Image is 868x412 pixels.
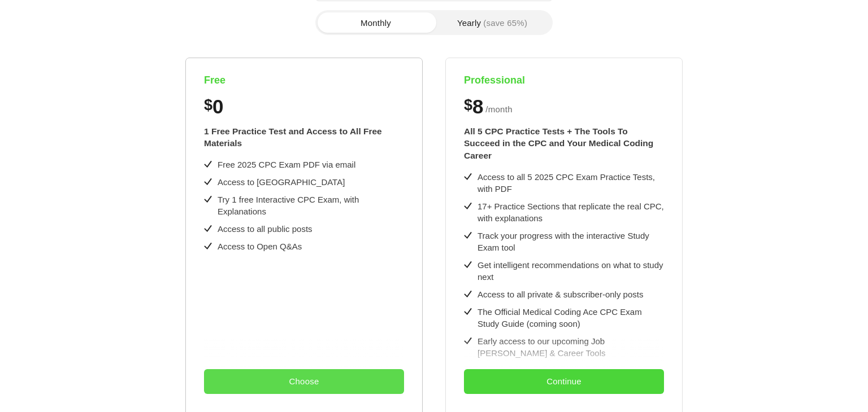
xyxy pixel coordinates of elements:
div: The Official Medical Coding Ace CPC Exam Study Guide (coming soon) [478,306,664,330]
div: Access to Open Q&As [218,240,302,252]
div: 17+ Practice Sections that replicate the real CPC, with explanations [478,200,664,224]
div: Access to all private & subscriber-only posts [478,288,643,300]
h4: Free [204,74,404,87]
button: Continue [464,369,664,394]
button: Yearly(save 65%) [434,12,550,33]
div: Track your progress with the interactive Study Exam tool [478,230,664,253]
span: (save 65%) [483,19,527,27]
div: Early access to our upcoming Job [PERSON_NAME] & Career Tools [478,335,664,359]
div: Free 2025 CPC Exam PDF via email [218,159,355,170]
h4: Professional [464,74,664,87]
div: Access to all public posts [218,223,313,235]
button: Choose [204,369,404,394]
div: All 5 CPC Practice Tests + The Tools To Succeed in the CPC and Your Medical Coding Career [464,125,664,162]
div: 1 Free Practice Test and Access to All Free Materials [204,125,404,150]
button: Monthly [318,12,434,33]
div: Access to [GEOGRAPHIC_DATA] [218,176,345,188]
div: Access to all 5 2025 CPC Exam Practice Tests, with PDF [478,171,664,195]
span: 0 [212,97,223,116]
div: Get intelligent recommendations on what to study next [478,259,664,283]
span: 8 [472,97,483,116]
span: $ [464,97,472,114]
span: / month [485,103,513,116]
div: Try 1 free Interactive CPC Exam, with Explanations [218,194,404,217]
span: $ [204,97,212,114]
